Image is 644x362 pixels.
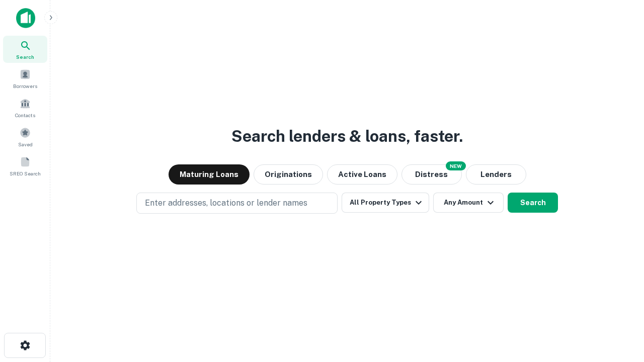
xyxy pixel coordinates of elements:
[3,123,47,150] a: Saved
[16,8,35,28] img: capitalize-icon.png
[3,152,47,179] a: SREO Search
[508,193,558,213] button: Search
[327,164,397,185] button: Active Loans
[10,169,41,177] span: SREO Search
[145,197,307,209] p: Enter addresses, locations or lender names
[433,193,504,213] button: Any Amount
[446,161,466,170] div: NEW
[3,65,47,92] a: Borrowers
[3,36,47,63] a: Search
[18,140,33,148] span: Saved
[594,282,644,330] iframe: Chat Widget
[136,193,338,214] button: Enter addresses, locations or lender names
[401,164,462,185] button: Search distressed loans with lien and other non-mortgage details.
[16,53,34,61] span: Search
[15,111,35,119] span: Contacts
[254,164,323,185] button: Originations
[13,82,37,90] span: Borrowers
[466,164,526,185] button: Lenders
[169,164,250,185] button: Maturing Loans
[342,193,429,213] button: All Property Types
[3,94,47,121] a: Contacts
[231,124,463,148] h3: Search lenders & loans, faster.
